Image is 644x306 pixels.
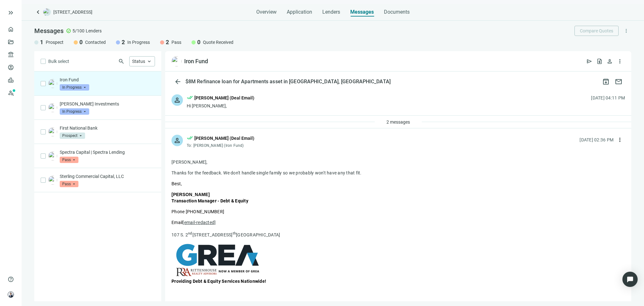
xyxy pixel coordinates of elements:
[350,9,374,15] span: Messages
[602,78,610,85] span: archive
[34,8,42,16] a: keyboard_arrow_left
[66,28,71,33] span: check_circle
[60,157,78,163] span: Pass
[187,103,254,109] div: Hi [PERSON_NAME],
[60,125,155,131] p: First National Bank
[194,135,254,142] div: [PERSON_NAME] (Deal Email)
[197,38,200,46] span: 0
[386,119,410,125] span: 2 messages
[322,9,340,15] span: Lenders
[171,56,182,66] img: a7014c5c-ec69-4aff-8114-2c39bef7c0be
[187,143,254,148] div: To:
[287,9,312,15] span: Application
[256,9,277,15] span: Overview
[40,38,43,46] span: 1
[60,101,155,107] p: [PERSON_NAME] Investments
[605,56,615,66] button: person
[60,133,85,139] span: Prospect
[118,58,124,65] span: search
[184,78,392,85] div: $8M Refinance loan for Apartments asset in [GEOGRAPHIC_DATA], [GEOGRAPHIC_DATA]
[60,149,155,155] p: Spectra Capital | Spectra Lending
[43,8,51,16] img: deal-logo
[79,38,83,46] span: 0
[591,94,625,101] div: [DATE] 04:11 PM
[203,39,233,45] span: Quote Received
[8,292,14,297] img: avatar
[34,27,64,35] span: Messages
[8,276,14,282] span: help
[48,103,57,112] img: 35cbbac2-82f5-43b5-8e72-962fcd3d5592
[194,94,254,101] div: [PERSON_NAME] (Deal Email)
[8,51,12,58] span: account_balance
[193,143,244,148] span: [PERSON_NAME] (Iron Fund)
[622,272,638,287] div: Open Intercom Messenger
[48,176,57,185] img: 87abcddb-2d1f-4714-9c87-0625dcd3851b
[7,9,15,17] button: keyboard_double_arrow_right
[48,58,69,65] span: Bulk select
[85,39,106,45] span: Contacted
[187,94,193,103] span: done_all
[48,79,57,88] img: a7014c5c-ec69-4aff-8114-2c39bef7c0be
[60,84,89,91] span: In Progress
[174,78,182,85] span: arrow_back
[580,136,614,143] div: [DATE] 02:36 PM
[615,135,625,145] button: more_vert
[166,38,169,46] span: 2
[607,58,613,65] span: person
[60,173,155,180] p: Sterling Commercial Capital, LLC
[612,75,625,88] button: mail
[586,58,593,65] span: send
[72,28,84,34] span: 5/100
[60,108,89,115] span: In Progress
[596,58,603,65] span: request_quote
[584,56,594,66] button: send
[621,26,631,36] button: more_vert
[60,181,78,187] span: Pass
[171,75,184,88] button: arrow_back
[600,75,612,88] button: archive
[381,117,415,127] button: 2 messages
[173,96,181,104] span: person
[623,28,629,34] span: more_vert
[171,39,181,45] span: Pass
[187,135,193,143] span: done_all
[132,59,145,64] span: Status
[184,58,208,65] div: Iron Fund
[574,26,619,36] button: Compare Quotes
[48,127,57,136] img: b1986891-fc7a-4db2-958f-ed0d33eefd17
[53,9,92,15] span: [STREET_ADDRESS]
[617,58,623,65] span: more_vert
[48,152,57,160] img: 6e68e58e-8554-417f-aca7-dd9a637a374b
[615,78,622,85] span: mail
[615,56,625,66] button: more_vert
[594,56,605,66] button: request_quote
[384,9,410,15] span: Documents
[617,137,623,143] span: more_vert
[127,39,150,45] span: In Progress
[60,77,155,83] p: Iron Fund
[122,38,125,46] span: 2
[146,58,152,64] span: keyboard_arrow_up
[86,28,102,34] span: Lenders
[46,39,64,45] span: Prospect
[173,137,181,144] span: person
